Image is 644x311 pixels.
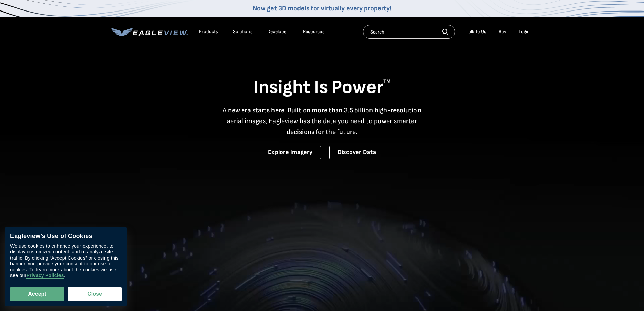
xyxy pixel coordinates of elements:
[267,29,288,35] a: Developer
[253,4,391,13] a: Now get 3D models for virtually every property!
[10,243,122,279] div: We use cookies to enhance your experience, to display customized content, and to analyze site tra...
[519,29,530,35] div: Login
[499,29,506,35] a: Buy
[383,78,391,85] sup: TM
[329,146,384,159] a: Discover Data
[68,287,122,301] button: Close
[219,105,426,137] p: A new era starts here. Built on more than 3.5 billion high-resolution aerial images, Eagleview ha...
[233,29,253,35] div: Solutions
[10,232,122,240] div: Eagleview’s Use of Cookies
[303,29,325,35] div: Resources
[10,287,64,301] button: Accept
[26,273,64,279] a: Privacy Policies
[467,29,486,35] div: Talk To Us
[260,146,321,159] a: Explore Imagery
[363,25,455,39] input: Search
[111,76,533,99] h1: Insight Is Power
[199,29,218,35] div: Products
